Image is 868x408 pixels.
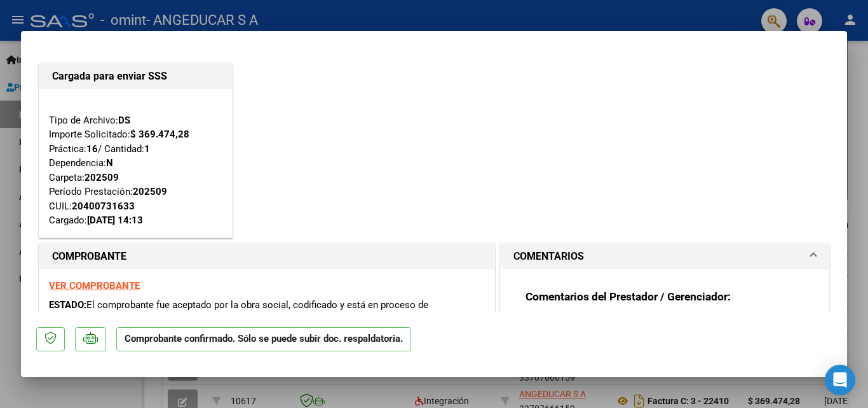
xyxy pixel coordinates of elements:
[52,250,126,262] strong: COMPROBANTE
[49,299,86,311] span: ESTADO:
[118,115,130,126] strong: DS
[825,365,855,395] div: Open Intercom Messenger
[72,199,135,214] div: 20400731633
[87,215,143,226] strong: [DATE] 14:13
[85,172,119,183] strong: 202509
[49,299,428,325] span: El comprobante fue aceptado por la obra social, codificado y está en proceso de presentación en l...
[116,327,411,352] p: Comprobante confirmado. Sólo se puede subir doc. respaldatoria.
[133,186,167,197] strong: 202509
[130,129,189,140] strong: $ 369.474,28
[52,69,219,84] h1: Cargada para enviar SSS
[49,99,222,228] div: Tipo de Archivo: Importe Solicitado: Práctica: / Cantidad: Dependencia: Carpeta: Período Prestaci...
[106,157,113,169] strong: N
[513,249,584,264] h1: COMENTARIOS
[526,290,731,303] strong: Comentarios del Prestador / Gerenciador:
[86,143,98,155] strong: 16
[144,143,150,155] strong: 1
[49,280,140,292] a: VER COMPROBANTE
[501,244,829,269] mat-expansion-panel-header: COMENTARIOS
